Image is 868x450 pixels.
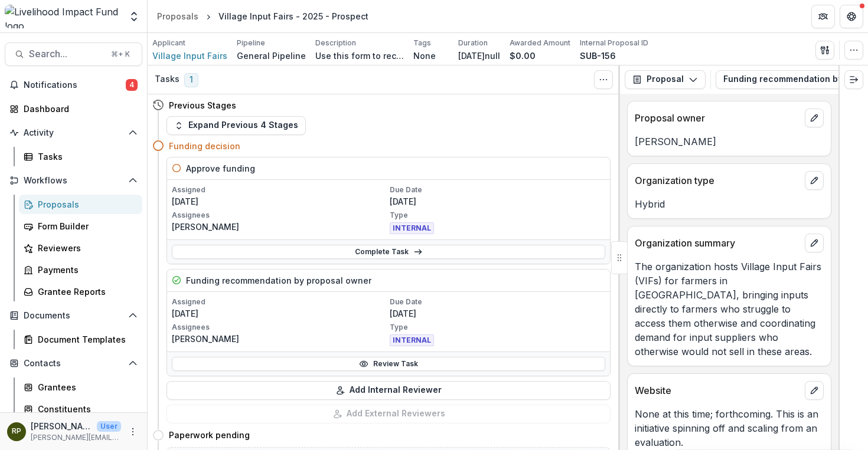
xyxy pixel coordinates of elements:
p: Description [315,38,356,48]
p: Hybrid [635,197,824,211]
button: Expand Previous 4 Stages [167,116,306,135]
p: Type [390,210,605,221]
div: Proposals [38,198,133,211]
h3: Tasks [155,74,180,84]
button: Open Documents [5,306,142,325]
button: Open Contacts [5,354,142,373]
p: Website [635,383,800,398]
p: Duration [458,38,488,48]
h5: Funding recommendation by proposal owner [186,274,371,287]
button: Open Workflows [5,171,142,190]
a: Tasks [19,147,142,166]
span: Village Input Fairs [152,50,227,62]
a: Review Task [172,357,605,371]
span: INTERNAL [390,222,434,234]
p: [PERSON_NAME] [172,221,387,233]
p: [DATE] [172,195,387,208]
p: None [413,50,436,62]
h4: Paperwork pending [169,429,250,441]
span: Contacts [24,359,123,369]
p: Organization type [635,173,800,188]
p: Due Date [390,297,605,307]
img: Livelihood Impact Fund logo [5,5,121,28]
div: Village Input Fairs - 2025 - Prospect [218,10,368,22]
p: [DATE] [390,307,605,320]
div: Proposals [157,10,198,22]
div: Payments [38,264,133,276]
div: Reviewers [38,242,133,254]
p: [PERSON_NAME] [172,333,387,345]
div: Document Templates [38,333,133,346]
button: edit [805,381,824,400]
a: Form Builder [19,216,142,236]
h5: Approve funding [186,162,255,175]
div: ⌘ + K [109,48,132,61]
span: INTERNAL [390,334,434,346]
p: [DATE]null [458,50,500,62]
p: General Pipeline [237,50,306,62]
button: Partners [811,5,835,28]
div: Constituents [38,403,133,415]
p: Awarded Amount [510,38,570,48]
span: Documents [24,311,123,321]
p: SUB-156 [580,50,616,62]
p: Pipeline [237,38,265,48]
a: Reviewers [19,238,142,258]
a: Payments [19,260,142,280]
p: Applicant [152,38,185,48]
button: edit [805,171,824,190]
a: Constituents [19,399,142,419]
a: Complete Task [172,245,605,259]
span: 1 [184,73,198,87]
button: Notifications4 [5,75,142,94]
nav: breadcrumb [152,8,373,25]
button: Open Activity [5,123,142,142]
button: edit [805,109,824,127]
p: None at this time; forthcoming. This is an initiative spinning off and scaling from an evaluation. [635,407,824,449]
button: Expand right [844,70,863,89]
div: Grantees [38,381,133,393]
a: Grantees [19,377,142,397]
p: Tags [413,38,431,48]
a: Proposals [152,8,203,25]
p: Assigned [172,297,387,307]
p: Internal Proposal ID [580,38,648,48]
p: [PERSON_NAME][EMAIL_ADDRESS][DOMAIN_NAME] [31,432,121,443]
h4: Previous Stages [169,99,236,111]
span: 4 [126,79,138,91]
p: [DATE] [172,307,387,320]
span: Notifications [24,80,126,90]
h4: Funding decision [169,140,240,152]
button: Get Help [840,5,863,28]
button: edit [805,234,824,252]
button: Proposal [625,70,706,89]
a: Proposals [19,195,142,214]
button: Add Internal Reviewer [167,381,611,400]
span: Search... [29,48,104,60]
p: Assigned [172,185,387,195]
p: Due Date [390,185,605,195]
a: Grantee Reports [19,282,142,301]
button: Search... [5,42,142,66]
button: Open entity switcher [126,5,142,28]
p: Type [390,322,605,333]
p: Assignees [172,210,387,221]
p: [PERSON_NAME] [31,420,92,432]
span: Activity [24,128,123,138]
button: More [126,425,140,439]
p: The organization hosts Village Input Fairs (VIFs) for farmers in [GEOGRAPHIC_DATA], bringing inpu... [635,260,824,359]
div: Form Builder [38,220,133,232]
button: Add External Reviewers [167,405,611,423]
p: Organization summary [635,236,800,250]
div: Grantee Reports [38,285,133,298]
p: User [97,421,121,432]
div: Rachel Proefke [12,428,21,435]
p: Assignees [172,322,387,333]
p: Proposal owner [635,111,800,125]
div: Dashboard [24,103,133,115]
div: Tasks [38,150,133,163]
p: $0.00 [510,50,536,62]
button: Toggle View Cancelled Tasks [594,70,613,89]
a: Dashboard [5,99,142,119]
a: Document Templates [19,330,142,349]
